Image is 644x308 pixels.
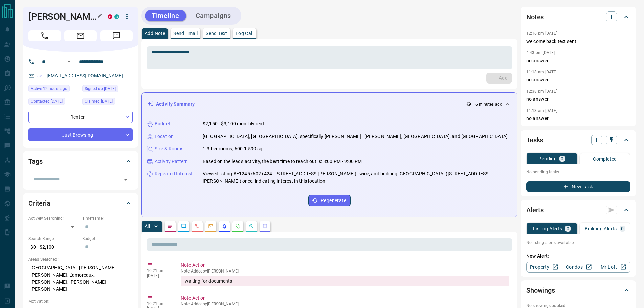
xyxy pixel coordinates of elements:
div: Tags [28,153,133,169]
div: Fri Sep 16 2022 [82,85,133,94]
h1: [PERSON_NAME] [28,11,97,22]
p: 16 minutes ago [473,101,502,108]
div: Mon Oct 13 2025 [28,85,79,94]
div: Tue Sep 20 2022 [28,98,79,107]
p: Search Range: [28,236,79,242]
div: Showings [526,282,630,299]
div: Activity Summary16 minutes ago [147,98,512,111]
svg: Notes [168,223,173,229]
span: Claimed [DATE] [85,98,113,105]
span: Call [28,30,61,41]
span: Signed up [DATE] [85,85,116,92]
p: Size & Rooms [155,145,184,152]
p: 12:16 pm [DATE] [526,31,557,36]
button: Regenerate [308,195,351,206]
h2: Tasks [526,135,543,145]
p: [GEOGRAPHIC_DATA], [GEOGRAPHIC_DATA], specifically [PERSON_NAME] | [PERSON_NAME], [GEOGRAPHIC_DAT... [203,133,508,140]
p: Budget [155,120,170,127]
a: Property [526,262,561,273]
p: Log Call [236,31,253,36]
p: Note Action [181,262,509,269]
h2: Criteria [28,198,50,209]
span: Contacted [DATE] [31,98,63,105]
svg: Calls [195,223,200,229]
h2: Alerts [526,205,544,215]
span: Active 12 hours ago [31,85,67,92]
p: Areas Searched: [28,256,133,262]
div: Just Browsing [28,128,133,141]
p: Budget: [82,236,133,242]
svg: Agent Actions [262,223,268,229]
p: New Alert: [526,253,630,260]
button: Timeline [145,10,186,21]
a: Mr.Loft [596,262,630,273]
p: [DATE] [147,273,171,278]
p: Send Text [206,31,227,36]
p: Viewed listing #E12457602 (424 - [STREET_ADDRESS][PERSON_NAME]) twice, and building [GEOGRAPHIC_D... [203,170,512,185]
p: welcome back text sent [526,38,630,45]
p: Note Added by [PERSON_NAME] [181,269,509,274]
p: no answer [526,115,630,122]
svg: Lead Browsing Activity [181,223,186,229]
p: 0 [567,226,569,231]
h2: Tags [28,156,42,167]
p: Pending [538,156,557,161]
p: 1-3 bedrooms, 600-1,599 sqft [203,145,266,152]
p: 10:21 am [147,268,171,273]
p: Based on the lead's activity, the best time to reach out is: 8:00 PM - 9:00 PM [203,158,362,165]
p: Completed [593,157,617,161]
svg: Listing Alerts [222,223,227,229]
p: Send Email [173,31,198,36]
p: 0 [621,226,624,231]
h2: Showings [526,285,555,296]
div: Renter [28,111,133,123]
p: No listing alerts available [526,240,630,246]
div: waiting for documents [181,276,509,286]
svg: Requests [235,223,241,229]
svg: Email Verified [37,74,42,78]
p: Motivation: [28,298,133,304]
p: 10:21 am [147,301,171,306]
p: 12:38 pm [DATE] [526,89,557,94]
p: 11:18 am [DATE] [526,70,557,74]
p: Listing Alerts [533,226,562,231]
h2: Notes [526,11,544,22]
div: condos.ca [114,14,119,19]
a: [EMAIL_ADDRESS][DOMAIN_NAME] [47,73,123,78]
p: All [145,224,150,229]
p: Activity Summary [156,101,195,108]
p: no answer [526,57,630,64]
div: Criteria [28,195,133,211]
a: Condos [561,262,596,273]
p: 0 [561,156,563,161]
p: Note Action [181,294,509,302]
div: Notes [526,9,630,25]
p: Add Note [145,31,165,36]
button: Campaigns [189,10,238,21]
p: Building Alerts [585,226,617,231]
div: property.ca [108,14,112,19]
p: Note Added by [PERSON_NAME] [181,302,509,306]
button: Open [121,175,130,184]
p: Timeframe: [82,215,133,221]
p: 11:13 am [DATE] [526,108,557,113]
svg: Opportunities [249,223,254,229]
p: 4:43 pm [DATE] [526,50,555,55]
p: Actively Searching: [28,215,79,221]
span: Email [64,30,97,41]
p: No pending tasks [526,167,630,177]
div: Alerts [526,202,630,218]
p: $2,150 - $3,100 monthly rent [203,120,264,127]
p: $0 - $2,100 [28,242,79,253]
button: New Task [526,181,630,192]
svg: Emails [208,223,214,229]
p: Activity Pattern [155,158,188,165]
p: no answer [526,96,630,103]
p: [GEOGRAPHIC_DATA], [PERSON_NAME], [PERSON_NAME], L'amoreaux, [PERSON_NAME], [PERSON_NAME] | [PERS... [28,262,133,295]
p: Repeated Interest [155,170,193,177]
p: Location [155,133,174,140]
span: Message [100,30,133,41]
button: Open [65,57,73,66]
div: Fri Sep 16 2022 [82,98,133,107]
div: Tasks [526,132,630,148]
